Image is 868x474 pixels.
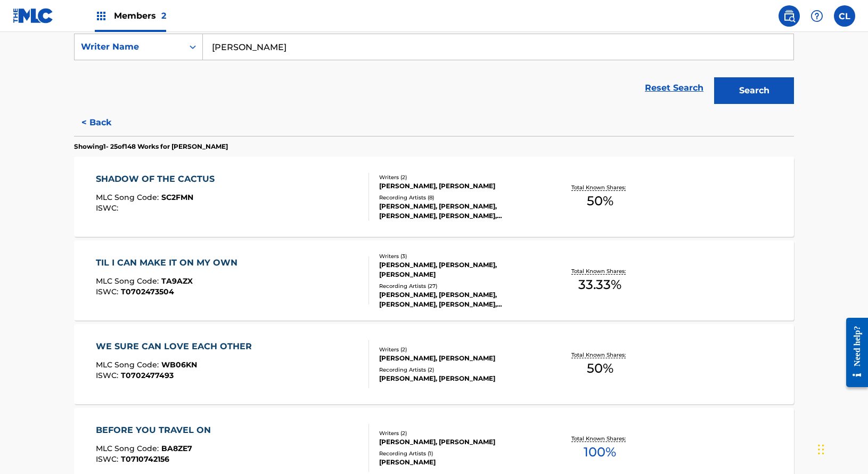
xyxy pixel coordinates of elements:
[95,10,108,22] img: Top Rightsholders
[379,290,540,309] div: [PERSON_NAME], [PERSON_NAME], [PERSON_NAME], [PERSON_NAME], [PERSON_NAME]
[379,457,540,467] div: [PERSON_NAME]
[818,433,824,465] div: Drag
[379,366,540,374] div: Recording Artists ( 2 )
[379,282,540,290] div: Recording Artists ( 27 )
[379,181,540,191] div: [PERSON_NAME], [PERSON_NAME]
[121,371,174,380] span: T0702477493
[96,173,220,186] div: SHADOW OF THE CACTUS
[806,5,828,27] div: Help
[13,8,54,23] img: MLC Logo
[96,203,121,213] span: ISWC :
[810,10,823,22] img: help
[571,435,628,443] p: Total Known Shares:
[815,423,868,474] iframe: Chat Widget
[379,449,540,457] div: Recording Artists ( 1 )
[584,443,616,462] span: 100 %
[578,275,621,294] span: 33.33 %
[74,324,794,404] a: WE SURE CAN LOVE EACH OTHERMLC Song Code:WB06KNISWC:T0702477493Writers (2)[PERSON_NAME], [PERSON_...
[587,359,613,378] span: 50 %
[379,252,540,260] div: Writers ( 3 )
[379,346,540,354] div: Writers ( 2 )
[379,173,540,181] div: Writers ( 2 )
[571,183,628,191] p: Total Known Shares:
[74,109,138,136] button: < Back
[74,34,794,109] form: Search Form
[74,240,794,320] a: TIL I CAN MAKE IT ON MY OWNMLC Song Code:TA9AZXISWC:T0702473504Writers (3)[PERSON_NAME], [PERSON_...
[96,340,257,353] div: WE SURE CAN LOVE EACH OTHER
[379,437,540,447] div: [PERSON_NAME], [PERSON_NAME]
[96,371,121,380] span: ISWC :
[161,360,197,369] span: WB06KN
[96,256,243,269] div: TIL I CAN MAKE IT ON MY OWN
[121,454,169,464] span: T0710742156
[96,360,161,369] span: MLC Song Code :
[571,351,628,359] p: Total Known Shares:
[783,10,796,22] img: search
[74,142,228,151] p: Showing 1 - 25 of 148 Works for [PERSON_NAME]
[74,157,794,237] a: SHADOW OF THE CACTUSMLC Song Code:SC2FMNISWC:Writers (2)[PERSON_NAME], [PERSON_NAME]Recording Art...
[571,267,628,275] p: Total Known Shares:
[379,429,540,437] div: Writers ( 2 )
[96,287,121,296] span: ISWC :
[96,192,161,202] span: MLC Song Code :
[714,77,794,104] button: Search
[161,192,193,202] span: SC2FMN
[96,276,161,286] span: MLC Song Code :
[379,354,540,363] div: [PERSON_NAME], [PERSON_NAME]
[161,11,166,21] span: 2
[81,41,177,53] div: Writer Name
[114,10,166,22] span: Members
[838,309,868,397] iframe: Resource Center
[96,454,121,464] span: ISWC :
[587,191,613,211] span: 50 %
[161,276,193,286] span: TA9AZX
[96,424,216,437] div: BEFORE YOU TRAVEL ON
[379,202,540,221] div: [PERSON_NAME], [PERSON_NAME], [PERSON_NAME], [PERSON_NAME], [PERSON_NAME]
[96,444,161,453] span: MLC Song Code :
[640,76,709,100] a: Reset Search
[379,194,540,202] div: Recording Artists ( 8 )
[161,444,192,453] span: BA8ZE7
[779,5,800,27] a: Public Search
[121,287,174,296] span: T0702473504
[379,374,540,383] div: [PERSON_NAME], [PERSON_NAME]
[379,260,540,279] div: [PERSON_NAME], [PERSON_NAME], [PERSON_NAME]
[834,5,855,27] div: User Menu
